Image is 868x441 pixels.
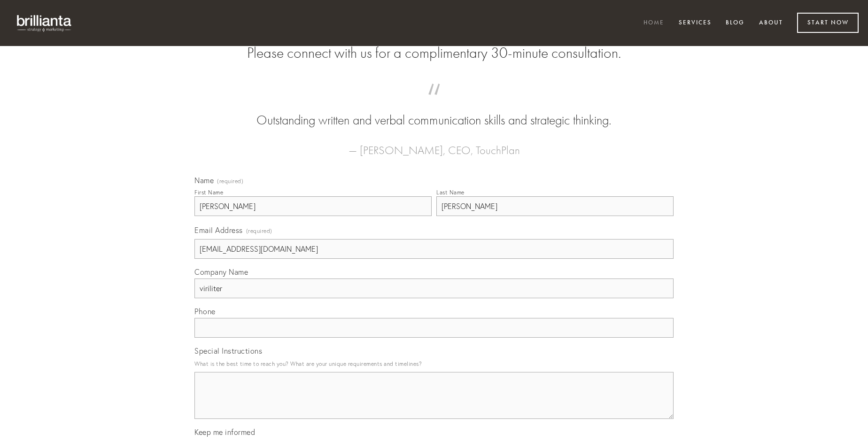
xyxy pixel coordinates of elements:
[194,225,243,235] span: Email Address
[217,178,243,184] span: (required)
[637,15,670,31] a: Home
[720,15,751,31] a: Blog
[194,307,216,316] span: Phone
[209,93,659,130] blockquote: Outstanding written and verbal communication skills and strategic thinking.
[209,93,659,111] span: “
[9,9,80,37] img: brillianta - research, strategy, marketing
[673,15,718,31] a: Services
[753,15,789,31] a: About
[436,189,465,196] div: Last Name
[194,44,674,62] h2: Please connect with us for a complimentary 30-minute consultation.
[194,267,248,277] span: Company Name
[194,189,223,196] div: First Name
[194,176,214,185] span: Name
[209,130,659,160] figcaption: — [PERSON_NAME], CEO, TouchPlan
[797,13,859,33] a: Start Now
[194,357,674,370] p: What is the best time to reach you? What are your unique requirements and timelines?
[246,224,272,237] span: (required)
[194,427,255,437] span: Keep me informed
[194,346,262,356] span: Special Instructions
